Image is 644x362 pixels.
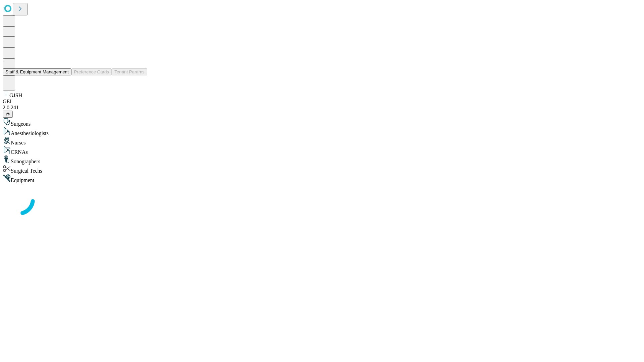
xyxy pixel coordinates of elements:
[3,165,641,174] div: Surgical Techs
[112,68,147,75] button: Tenant Params
[3,105,641,111] div: 2.0.241
[3,136,641,146] div: Nurses
[3,118,641,127] div: Surgeons
[3,99,641,105] div: GEI
[3,127,641,136] div: Anesthesiologists
[5,112,10,117] span: @
[3,155,641,165] div: Sonographers
[3,68,71,75] button: Staff & Equipment Management
[3,111,13,118] button: @
[71,68,112,75] button: Preference Cards
[3,174,641,183] div: Equipment
[9,93,22,98] span: GJSH
[3,146,641,155] div: CRNAs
